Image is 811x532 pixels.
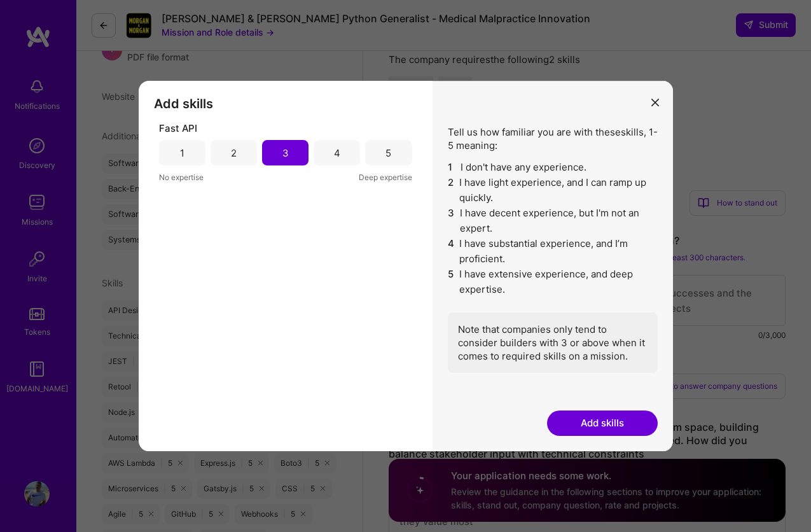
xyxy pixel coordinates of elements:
[448,175,455,206] span: 2
[448,160,455,175] span: 1
[448,160,658,175] li: I don't have any experience.
[139,81,673,451] div: modal
[159,171,204,184] span: No expertise
[282,146,289,160] div: 3
[180,146,184,160] div: 1
[448,206,455,236] span: 3
[448,267,455,297] span: 5
[448,125,658,373] div: Tell us how familiar you are with these skills , 1-5 meaning:
[448,236,455,267] span: 4
[448,236,658,267] li: I have substantial experience, and I’m proficient.
[385,146,391,160] div: 5
[651,99,659,106] i: icon Close
[334,146,340,160] div: 4
[154,96,417,111] h3: Add skills
[448,175,658,206] li: I have light experience, and I can ramp up quickly.
[159,122,197,135] span: Fast API
[448,206,658,236] li: I have decent experience, but I'm not an expert.
[231,146,237,160] div: 2
[448,312,658,373] div: Note that companies only tend to consider builders with 3 or above when it comes to required skil...
[547,410,658,436] button: Add skills
[448,267,658,297] li: I have extensive experience, and deep expertise.
[359,171,412,184] span: Deep expertise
